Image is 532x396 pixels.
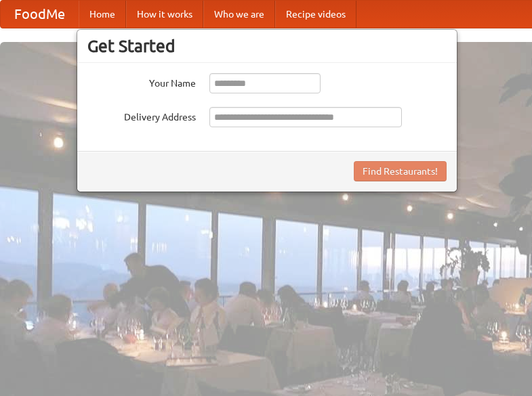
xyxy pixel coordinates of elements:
[87,73,196,90] label: Your Name
[1,1,79,28] a: FoodMe
[87,107,196,124] label: Delivery Address
[79,1,126,28] a: Home
[275,1,356,28] a: Recipe videos
[354,161,447,181] button: Find Restaurants!
[126,1,203,28] a: How it works
[87,36,447,56] h3: Get Started
[203,1,275,28] a: Who we are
